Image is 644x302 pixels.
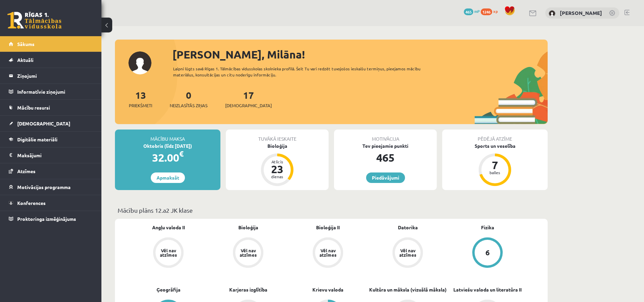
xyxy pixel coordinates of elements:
[170,89,208,109] a: 0Neizlasītās ziņas
[17,68,93,84] legend: Ziņojumi
[225,102,272,109] span: [DEMOGRAPHIC_DATA]
[17,168,35,174] span: Atzīmes
[128,237,208,269] a: Vēl nav atzīmes
[17,200,46,206] span: Konferences
[129,89,152,109] a: 13Priekšmeti
[229,286,267,293] a: Karjeras izglītība
[334,142,437,149] div: Tev pieejamie punkti
[481,8,501,14] a: 1246 xp
[549,10,555,17] img: Milāna Nāgele
[474,8,480,14] span: mP
[17,184,71,190] span: Motivācijas programma
[267,175,287,179] div: dienas
[9,147,93,163] a: Maksājumi
[118,206,545,215] p: Mācību plāns 12.a2 JK klase
[9,68,93,84] a: Ziņojumi
[239,248,258,257] div: Vēl nav atzīmes
[151,172,185,183] a: Apmaksāt
[115,130,220,142] div: Mācību maksa
[159,248,178,257] div: Vēl nav atzīmes
[179,149,184,159] span: €
[9,179,93,195] a: Motivācijas programma
[9,211,93,227] a: Proktoringa izmēģinājums
[398,224,418,231] a: Datorika
[115,149,220,166] div: 32.00
[9,52,93,68] a: Aktuāli
[442,130,548,142] div: Pēdējā atzīme
[17,136,57,142] span: Digitālie materiāli
[17,57,33,63] span: Aktuāli
[9,36,93,52] a: Sākums
[17,120,70,126] span: [DEMOGRAPHIC_DATA]
[9,195,93,211] a: Konferences
[208,237,288,269] a: Vēl nav atzīmes
[481,8,492,15] span: 1246
[225,89,272,109] a: 17[DEMOGRAPHIC_DATA]
[442,142,548,187] a: Sports un veselība 7 balles
[238,224,258,231] a: Bioloģija
[129,102,152,109] span: Priekšmeti
[334,130,437,142] div: Motivācija
[334,149,437,166] div: 465
[485,160,505,170] div: 7
[115,142,220,149] div: Oktobris (līdz [DATE])
[226,130,329,142] div: Tuvākā ieskaite
[17,104,50,111] span: Mācību resursi
[560,9,602,16] a: [PERSON_NAME]
[17,147,93,163] legend: Maksājumi
[453,286,522,293] a: Latviešu valoda un literatūra II
[17,84,93,99] legend: Informatīvie ziņojumi
[485,249,490,256] div: 6
[267,164,287,175] div: 23
[152,224,185,231] a: Angļu valoda II
[172,46,548,63] div: [PERSON_NAME], Milāna!
[481,224,494,231] a: Fizika
[170,102,208,109] span: Neizlasītās ziņas
[369,286,447,293] a: Kultūra un māksla (vizuālā māksla)
[485,170,505,175] div: balles
[9,84,93,99] a: Informatīvie ziņojumi
[493,8,498,14] span: xp
[318,248,337,257] div: Vēl nav atzīmes
[464,8,473,15] span: 465
[464,8,480,14] a: 465 mP
[312,286,343,293] a: Krievu valoda
[226,142,329,187] a: Bioloģija Atlicis 23 dienas
[17,41,34,47] span: Sākums
[9,100,93,115] a: Mācību resursi
[316,224,340,231] a: Bioloģija II
[7,12,62,29] a: Rīgas 1. Tālmācības vidusskola
[9,116,93,131] a: [DEMOGRAPHIC_DATA]
[398,248,417,257] div: Vēl nav atzīmes
[17,216,76,222] span: Proktoringa izmēģinājums
[368,237,448,269] a: Vēl nav atzīmes
[288,237,368,269] a: Vēl nav atzīmes
[366,172,405,183] a: Piedāvājumi
[226,142,329,149] div: Bioloģija
[442,142,548,149] div: Sports un veselība
[9,163,93,179] a: Atzīmes
[173,66,433,78] div: Laipni lūgts savā Rīgas 1. Tālmācības vidusskolas skolnieka profilā. Šeit Tu vari redzēt tuvojošo...
[157,286,181,293] a: Ģeogrāfija
[267,160,287,164] div: Atlicis
[9,132,93,147] a: Digitālie materiāli
[448,237,527,269] a: 6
